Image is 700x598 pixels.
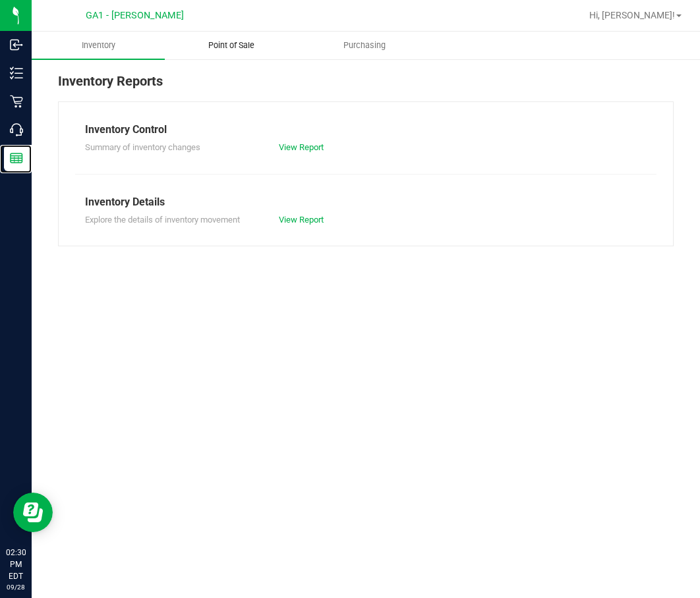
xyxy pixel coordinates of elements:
[85,194,647,210] div: Inventory Details
[10,67,23,80] inline-svg: Inventory
[6,547,26,582] p: 02:30 PM EDT
[13,493,53,532] iframe: Resource center
[10,95,23,108] inline-svg: Retail
[589,10,675,20] span: Hi, [PERSON_NAME]!
[190,40,272,51] span: Point of Sale
[326,40,403,51] span: Purchasing
[86,10,184,21] span: GA1 - [PERSON_NAME]
[85,122,647,138] div: Inventory Control
[165,32,298,59] a: Point of Sale
[64,40,133,51] span: Inventory
[10,151,23,165] inline-svg: Reports
[85,142,200,152] span: Summary of inventory changes
[10,123,23,136] inline-svg: Call Center
[58,71,674,101] div: Inventory Reports
[298,32,431,59] a: Purchasing
[85,215,240,225] span: Explore the details of inventory movement
[6,582,26,592] p: 09/28
[10,38,23,51] inline-svg: Inbound
[279,142,324,152] a: View Report
[279,215,324,225] a: View Report
[32,32,165,59] a: Inventory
